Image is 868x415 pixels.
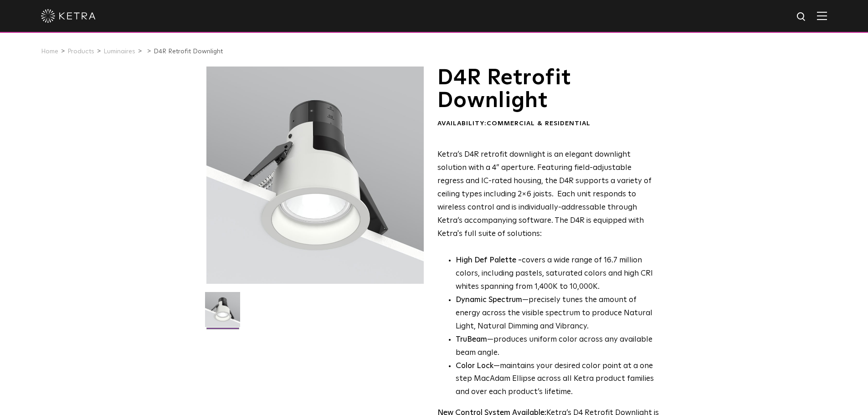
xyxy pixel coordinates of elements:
img: D4R Retrofit Downlight [205,292,240,334]
img: search icon [796,11,807,23]
img: ketra-logo-2019-white [41,9,96,23]
strong: TruBeam [456,336,487,343]
strong: High Def Palette - [456,256,522,264]
span: Commercial & Residential [487,120,591,127]
a: D4R Retrofit Downlight [154,48,223,55]
li: —precisely tunes the amount of energy across the visible spectrum to produce Natural Light, Natur... [456,294,659,333]
strong: Dynamic Spectrum [456,296,522,304]
p: Ketra’s D4R retrofit downlight is an elegant downlight solution with a 4” aperture. Featuring fie... [437,149,659,241]
li: —produces uniform color across any available beam angle. [456,333,659,360]
a: Products [67,48,94,55]
p: covers a wide range of 16.7 million colors, including pastels, saturated colors and high CRI whit... [456,254,659,294]
a: Home [41,48,58,55]
div: Availability: [437,119,659,128]
h1: D4R Retrofit Downlight [437,67,659,113]
strong: Color Lock [456,362,493,370]
img: Hamburger%20Nav.svg [817,11,827,20]
li: —maintains your desired color point at a one step MacAdam Ellipse across all Ketra product famili... [456,360,659,400]
a: Luminaires [103,48,135,55]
